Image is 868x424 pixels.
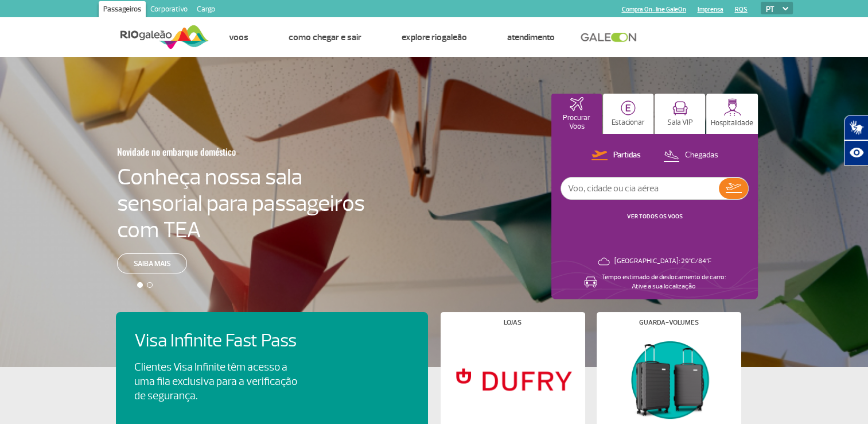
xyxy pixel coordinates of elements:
p: Clientes Visa Infinite têm acesso a uma fila exclusiva para a verificação de segurança. [134,360,297,403]
p: Procurar Voos [557,114,596,131]
p: [GEOGRAPHIC_DATA]: 29°C/84°F [614,257,711,266]
a: Voos [229,32,248,43]
a: VER TODOS OS VOOS [627,213,683,220]
a: RQS [735,6,748,13]
p: Tempo estimado de deslocamento de carro: Ative a sua localização [602,273,726,291]
button: Abrir recursos assistivos. [844,140,868,165]
a: Compra On-line GaleOn [622,6,686,13]
p: Estacionar [612,118,645,127]
p: Partidas [613,150,641,161]
h4: Conheça nossa sala sensorial para passageiros com TEA [117,164,365,243]
a: Imprensa [698,6,723,13]
a: Passageiros [99,1,146,20]
img: vipRoom.svg [672,101,688,115]
img: carParkingHome.svg [621,101,636,115]
a: Explore RIOgaleão [402,32,467,43]
p: Sala VIP [667,118,693,127]
a: Visa Infinite Fast PassClientes Visa Infinite têm acesso a uma fila exclusiva para a verificação ... [134,330,410,403]
a: Corporativo [146,1,192,20]
h4: Visa Infinite Fast Pass [134,330,317,352]
button: Procurar Voos [551,94,602,134]
a: Atendimento [507,32,555,43]
h4: Guarda-volumes [639,319,699,326]
h4: Lojas [504,319,521,326]
div: Plugin de acessibilidade da Hand Talk. [844,115,868,165]
button: VER TODOS OS VOOS [624,212,686,221]
h3: Novidade no embarque doméstico [117,140,309,164]
button: Partidas [588,148,644,163]
a: Saiba mais [117,253,187,273]
img: hospitality.svg [723,98,741,116]
img: Guarda-volumes [606,335,731,423]
button: Abrir tradutor de língua de sinais. [844,115,868,140]
a: Como chegar e sair [289,32,361,43]
button: Sala VIP [655,94,705,134]
input: Voo, cidade ou cia aérea [561,178,719,199]
button: Chegadas [660,148,722,163]
button: Hospitalidade [706,94,758,134]
a: Cargo [192,1,220,20]
p: Chegadas [685,150,718,161]
img: Lojas [450,335,575,423]
img: airplaneHomeActive.svg [570,97,583,111]
p: Hospitalidade [711,119,753,128]
button: Estacionar [603,94,653,134]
